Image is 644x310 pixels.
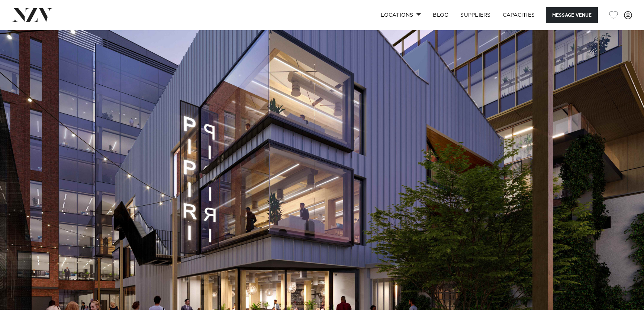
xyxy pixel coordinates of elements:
a: Capacities [497,7,541,23]
a: SUPPLIERS [454,7,496,23]
button: Message Venue [546,7,598,23]
a: BLOG [427,7,454,23]
a: Locations [375,7,427,23]
img: nzv-logo.png [12,8,52,22]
